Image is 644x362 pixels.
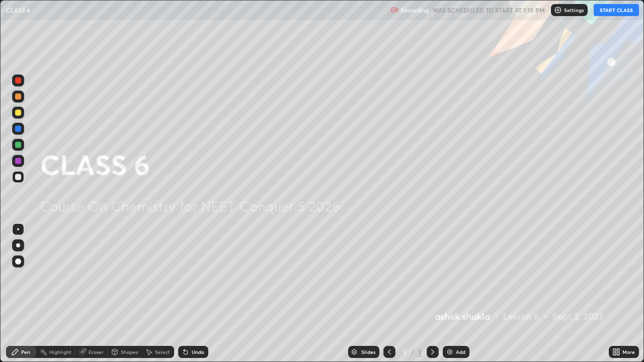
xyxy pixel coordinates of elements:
[121,349,138,354] div: Shapes
[21,349,30,354] div: Pen
[554,6,562,14] img: class-settings-icons
[390,6,398,14] img: recording.375f2c34.svg
[417,347,423,356] div: 2
[622,349,635,354] div: More
[412,349,415,355] div: /
[446,348,454,356] img: add-slide-button
[399,349,410,355] div: 2
[192,349,204,354] div: Undo
[155,349,170,354] div: Select
[49,349,71,354] div: Highlight
[433,6,545,15] h5: WAS SCHEDULED TO START AT 1:10 PM
[456,349,465,354] div: Add
[361,349,375,354] div: Slides
[594,4,639,16] button: START CLASS
[564,8,584,13] p: Settings
[400,7,429,14] p: Recording
[6,6,30,14] p: CLASS 6
[89,349,104,354] div: Eraser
